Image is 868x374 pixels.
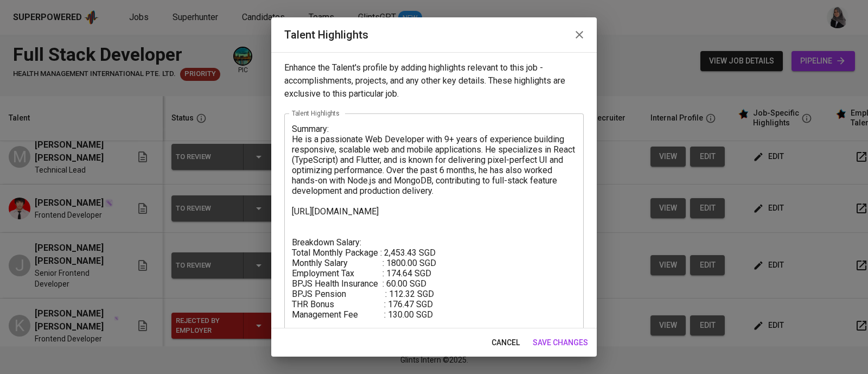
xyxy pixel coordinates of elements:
button: save changes [528,333,592,353]
h2: Talent Highlights [284,26,584,43]
p: Enhance the Talent's profile by adding highlights relevant to this job - accomplishments, project... [284,61,584,100]
span: cancel [492,336,520,350]
button: cancel [487,333,524,353]
textarea: Summary: He is a passionate Web Developer with 9+ years of experience building responsive, scalab... [292,124,576,371]
span: save changes [533,336,588,350]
